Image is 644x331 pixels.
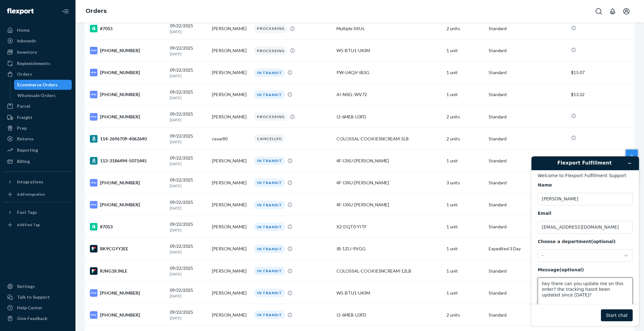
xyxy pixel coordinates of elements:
td: 1 unit [444,84,486,106]
div: [PHONE_NUMBER] [90,91,165,98]
div: 09/22/2025 [170,67,207,79]
td: Multiple SKUs [334,18,444,40]
p: [DATE] [170,271,207,277]
td: [PERSON_NAME] [209,84,252,106]
p: [DATE] [170,249,207,255]
button: Fast Tags [4,207,72,217]
p: [DATE] [170,51,207,57]
td: [PERSON_NAME] [209,194,252,216]
td: 2 units [444,128,486,150]
div: 09/22/2025 [170,89,207,100]
div: I2-6MEB-U3FD [336,312,441,318]
td: 2 units [444,18,486,40]
div: Billing [17,158,30,165]
p: [DATE] [170,315,207,321]
div: Inventory [17,49,37,55]
div: #7015 [90,25,165,32]
td: 1 unit [444,260,486,282]
td: 2 units [444,304,486,326]
div: #7013 [90,223,165,231]
td: cesar80 [209,128,252,150]
td: 1 unit [444,194,486,216]
ol: breadcrumbs [80,2,112,20]
div: IN TRANSIT [254,156,285,165]
div: IN TRANSIT [254,223,285,231]
div: [PHONE_NUMBER] [90,47,165,54]
div: 114-2696709-4062640 [90,135,165,143]
p: Standard [489,158,566,164]
div: [PHONE_NUMBER] [90,289,165,297]
td: 1 unit [444,62,486,84]
a: Reporting [4,145,72,155]
div: Home [17,27,30,33]
div: Talk to Support [17,294,50,300]
a: Replenishments [4,58,72,68]
div: 09/22/2025 [170,177,207,188]
div: 09/22/2025 [170,265,207,277]
td: [PERSON_NAME] [209,172,252,194]
td: 1 unit [444,150,486,172]
div: I2-6MEB-U3FD [336,114,441,120]
div: AI-NSEL-WV72 [336,91,441,98]
div: CANCELLED [254,134,285,143]
div: 09/22/2025 [170,243,207,255]
p: [DATE] [170,95,207,100]
button: Help Center [625,149,638,182]
p: Standard [489,136,566,142]
td: 1 unit [444,282,486,304]
div: Add Integration [17,192,45,197]
p: [DATE] [170,139,207,144]
div: Orders [17,71,32,77]
div: PROCESSING [254,112,287,121]
div: BK9CGYY2EE [90,245,165,252]
div: 4F-I3XU-[PERSON_NAME] [336,158,441,164]
button: Open Search Box [592,5,605,18]
p: [DATE] [170,205,207,211]
div: Help Center [17,305,42,311]
p: Standard [489,180,566,186]
div: 09/22/2025 [170,199,207,211]
div: Integrations [17,179,43,185]
a: Help Center [4,303,72,313]
div: IN TRANSIT [254,289,285,297]
div: 09/22/2025 [170,133,207,144]
div: [PHONE_NUMBER] [90,201,165,209]
a: Parcel [4,101,72,111]
p: Standard [489,47,566,54]
p: [DATE] [170,29,207,34]
div: Settings [17,283,35,290]
img: Flexport logo [7,8,34,14]
div: Inbounds [17,38,36,44]
div: COLOSSAL-COOKIESNCREAM-5LB [336,136,441,142]
div: [PHONE_NUMBER] [90,311,165,319]
button: Give Feedback [4,313,72,323]
td: [PERSON_NAME] [209,304,252,326]
td: [PERSON_NAME] [209,282,252,304]
p: [DATE] [170,183,207,188]
button: Integrations [4,177,72,187]
div: 09/22/2025 [170,309,207,321]
div: 09/22/2025 [170,221,207,233]
a: Wholesale Orders [14,90,72,100]
p: [DATE] [170,227,207,233]
div: 09/22/2025 [170,45,207,57]
a: Returns [4,134,72,144]
div: Give Feedback [17,315,47,322]
p: [DATE] [170,73,207,79]
a: Add Fast Tag [4,220,72,230]
td: 3 units [444,172,486,194]
div: Reporting [17,147,38,153]
p: Standard [489,224,566,230]
p: Expedited 3 Day [489,246,566,252]
td: 2 units [444,106,486,128]
td: [PERSON_NAME] [209,40,252,62]
a: Freight [4,112,72,122]
div: Parcel [17,103,30,109]
div: 09/22/2025 [170,23,207,34]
